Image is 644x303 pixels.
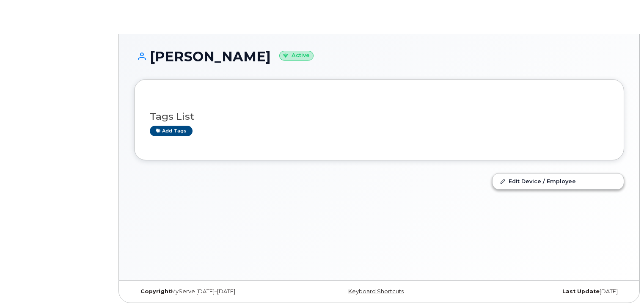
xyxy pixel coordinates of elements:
[150,111,608,122] h3: Tags List
[279,51,314,61] small: Active
[150,126,193,136] a: Add tags
[562,288,600,295] strong: Last Update
[493,174,624,189] a: Edit Device / Employee
[134,288,297,295] div: MyServe [DATE]–[DATE]
[134,49,624,64] h1: [PERSON_NAME]
[348,288,404,295] a: Keyboard Shortcuts
[461,288,624,295] div: [DATE]
[140,288,171,295] strong: Copyright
